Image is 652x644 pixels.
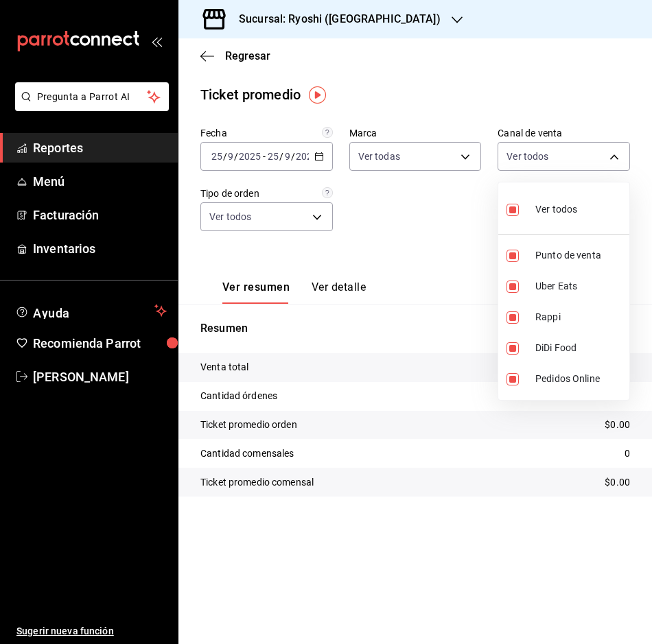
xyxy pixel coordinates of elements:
[535,279,624,294] span: Uber Eats
[535,248,624,263] span: Punto de venta
[535,372,624,386] span: Pedidos Online
[535,202,577,217] span: Ver todos
[535,341,624,355] span: DiDi Food
[535,310,624,324] span: Rappi
[309,86,326,104] img: Tooltip marker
